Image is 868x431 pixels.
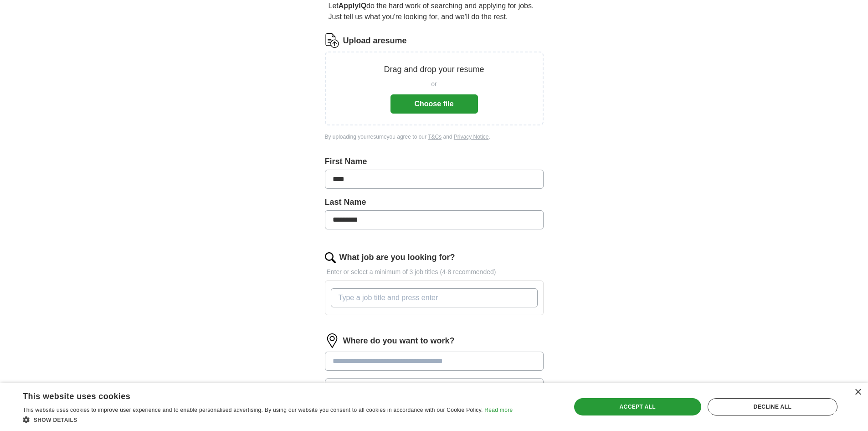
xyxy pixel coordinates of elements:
[339,251,455,264] label: What job are you looking for?
[23,407,483,413] span: This website uses cookies to improve user experience and to enable personalised advertising. By u...
[23,415,513,424] div: Show details
[854,389,861,396] div: Close
[339,2,366,10] strong: ApplyIQ
[23,388,490,402] div: This website uses cookies
[574,398,701,415] div: Accept all
[325,133,544,141] div: By uploading your resume you agree to our and .
[384,63,484,76] p: Drag and drop your resume
[428,134,442,140] a: T&Cs
[331,288,538,307] input: Type a job title and press enter
[325,156,544,168] label: First Name
[325,196,544,208] label: Last Name
[343,335,455,347] label: Where do you want to work?
[325,378,544,397] button: 25 mile radius
[343,35,407,47] label: Upload a resume
[34,417,77,423] span: Show details
[325,333,339,348] img: location.png
[431,79,437,89] span: or
[325,252,336,263] img: search.png
[454,134,489,140] a: Privacy Notice
[708,398,837,415] div: Decline all
[325,267,544,277] p: Enter or select a minimum of 3 job titles (4-8 recommended)
[390,94,478,114] button: Choose file
[484,407,513,413] a: Read more, opens a new window
[325,33,339,48] img: CV Icon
